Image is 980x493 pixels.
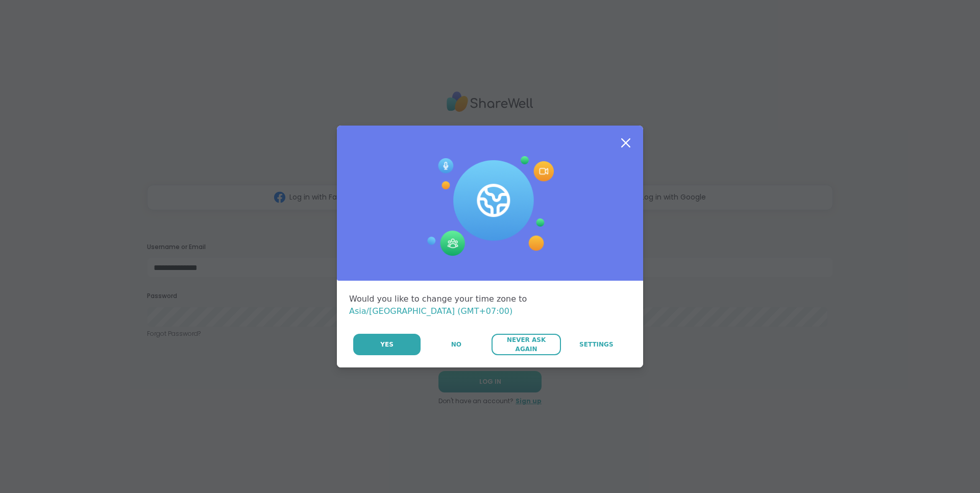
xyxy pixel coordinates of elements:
[579,340,614,349] span: Settings
[426,156,554,256] img: Session Experience
[349,293,631,317] div: Would you like to change your time zone to
[562,334,631,355] a: Settings
[422,334,491,355] button: No
[492,334,560,355] button: Never Ask Again
[497,335,555,354] span: Never Ask Again
[380,340,394,349] span: Yes
[349,306,512,316] span: Asia/[GEOGRAPHIC_DATA] (GMT+07:00)
[451,340,461,349] span: No
[353,334,421,355] button: Yes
